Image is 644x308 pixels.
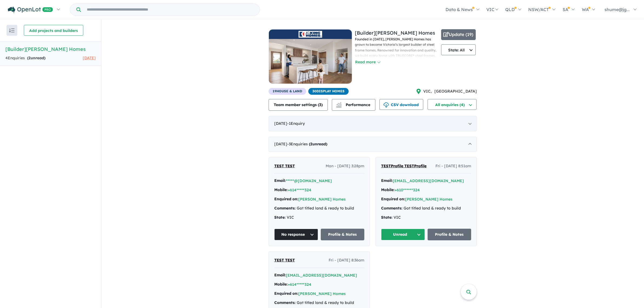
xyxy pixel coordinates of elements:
[274,215,286,220] strong: State:
[274,205,364,212] div: Got titled land & ready to build
[274,206,296,211] strong: Comments:
[27,55,45,60] strong: ( unread)
[274,163,295,169] a: TEST TEST
[298,291,346,297] button: [PERSON_NAME] Homes
[321,229,365,240] a: Profile & Notes
[441,44,476,55] button: State: All
[381,205,471,212] div: Got titled land & ready to build
[381,214,471,221] div: VIC
[287,121,305,126] span: - 1 Enquir y
[605,7,630,12] span: shume@jg...
[381,196,405,201] strong: Enquired on:
[269,39,352,84] img: JG King Homes
[274,178,286,183] strong: Email:
[82,4,259,15] input: Try estate name, suburb, builder or developer
[355,30,435,36] a: [Builder][PERSON_NAME] Homes
[9,28,15,32] img: sort.svg
[428,229,471,240] a: Profile & Notes
[379,99,423,110] button: CSV download
[269,99,328,111] button: Team member settings (3)
[336,104,342,107] img: bar-chart.svg
[355,59,380,65] button: Read more
[336,102,341,105] img: line-chart.svg
[381,163,427,169] a: TESTProfile TESTProfile
[298,291,346,296] a: [PERSON_NAME] Homes
[274,300,296,305] strong: Comments:
[393,178,464,184] button: [EMAIL_ADDRESS][DOMAIN_NAME]
[274,282,288,287] strong: Mobile:
[329,257,364,264] span: Fri - [DATE] 8:36am
[381,215,392,220] strong: State:
[24,25,83,36] button: Add projects and builders
[5,55,45,61] div: 4 Enquir ies
[381,163,427,168] span: TESTProfile TESTProfile
[326,163,364,169] span: Mon - [DATE] 3:28pm
[269,29,352,88] a: JG King HomesJG King Homes
[298,197,346,202] a: [PERSON_NAME] Homes
[441,29,476,40] button: Update (19)
[423,88,432,95] span: VIC ,
[287,142,327,146] span: - 3 Enquir ies
[299,31,322,38] img: JG King Homes
[269,88,306,95] span: 19 House & Land
[384,102,389,108] img: download icon
[355,37,438,119] p: Founded in [DATE], [PERSON_NAME] Homes has grown to become Victoria’s largest builder of steel fr...
[274,214,364,221] div: VIC
[308,88,349,95] span: 30 Display Homes
[310,142,312,146] span: 2
[405,196,453,202] button: [PERSON_NAME] Homes
[5,45,96,53] h5: [Builder] [PERSON_NAME] Homes
[337,102,370,107] span: Performance
[274,291,298,296] strong: Enquired on:
[8,6,53,13] img: Openlot PRO Logo White
[269,116,477,131] div: [DATE]
[274,258,295,263] span: TEST TEST
[274,187,288,192] strong: Mobile:
[274,257,295,264] a: TEST TEST
[381,187,395,192] strong: Mobile:
[83,55,96,60] span: [DATE]
[332,99,375,111] button: Performance
[274,300,364,306] div: Got titled land & ready to build
[309,142,327,146] strong: ( unread)
[381,178,393,183] strong: Email:
[428,99,477,110] button: All enquiries (4)
[381,206,402,211] strong: Comments:
[269,137,477,152] div: [DATE]
[274,229,318,240] button: No response
[274,196,298,201] strong: Enquired on:
[319,102,321,107] span: 3
[298,196,346,202] button: [PERSON_NAME] Homes
[28,55,31,60] span: 2
[434,88,477,95] span: [GEOGRAPHIC_DATA]
[274,163,295,168] span: TEST TEST
[435,163,471,169] span: Fri - [DATE] 8:51am
[381,229,425,240] button: Unread
[274,273,286,277] strong: Email:
[405,197,453,202] a: [PERSON_NAME] Homes
[286,273,357,278] button: [EMAIL_ADDRESS][DOMAIN_NAME]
